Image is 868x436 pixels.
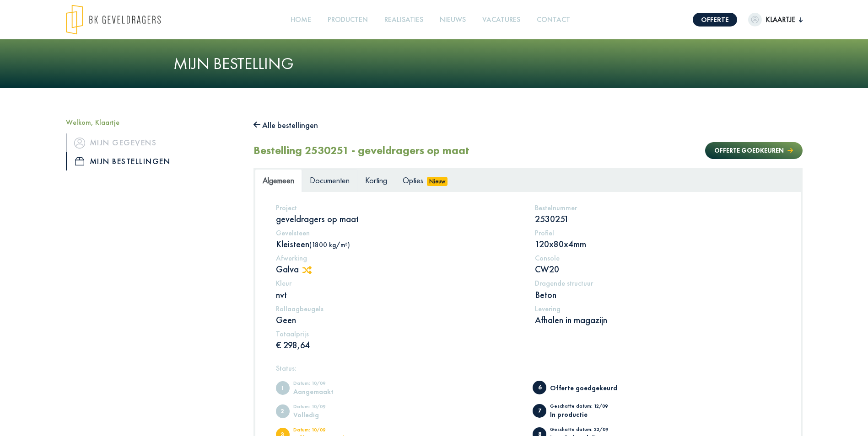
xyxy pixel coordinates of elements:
span: Offerte goedgekeurd [533,381,546,394]
p: € 298,64 [276,339,522,351]
span: Documenten [310,175,350,186]
span: Klaartje [762,14,799,25]
p: geveldragers op maat [276,213,522,225]
h5: Console [535,254,781,262]
p: Kleisteen [276,238,522,250]
span: Opties [403,175,423,186]
h2: Bestelling 2530251 - geveldragers op maat [253,144,469,157]
h5: Gevelsteen [276,229,522,237]
p: Galva [276,263,522,275]
button: Alle bestellingen [253,118,318,133]
div: In productie [550,411,625,418]
h5: Afwerking [276,254,522,262]
span: Aangemaakt [276,381,290,395]
img: icon [75,157,84,165]
span: Korting [365,175,387,186]
h5: Dragende structuur [535,279,781,287]
a: Home [287,10,315,30]
div: Volledig [293,411,369,418]
img: icon [74,138,85,149]
span: Volledig [276,404,290,418]
a: Nieuws [436,10,469,30]
span: Algemeen [263,175,294,186]
p: CW20 [535,263,781,275]
a: Offerte [693,13,737,27]
div: Datum: 10/09 [293,404,369,411]
img: dummypic.png [748,13,762,27]
h5: Kleur [276,279,522,287]
h1: Mijn bestelling [173,54,695,74]
div: Datum: 10/09 [293,427,369,435]
p: 120x80x4mm [535,238,781,250]
img: logo [66,5,161,35]
h5: Project [276,203,522,212]
div: Offerte goedgekeurd [550,384,625,391]
div: Geschatte datum: 22/09 [550,427,625,434]
p: nvt [276,289,522,301]
button: Offerte goedkeuren [705,142,802,159]
h5: Bestelnummer [535,203,781,212]
div: Aangemaakt [293,388,369,395]
h5: Status: [276,364,781,372]
div: Datum: 10/09 [293,381,369,388]
span: In productie [533,404,546,418]
h5: Levering [535,304,781,313]
p: 2530251 [535,213,781,225]
a: iconMijn gegevens [66,133,240,152]
p: Geen [276,314,522,326]
a: iconMijn bestellingen [66,152,240,170]
span: (1800 kg/m³) [309,240,350,249]
div: Geschatte datum: 12/09 [550,404,625,411]
h5: Rollaagbeugels [276,304,522,313]
h5: Totaalprijs [276,330,522,338]
h5: Welkom, Klaartje [66,118,240,127]
button: Klaartje [748,13,803,27]
h5: Profiel [535,229,781,237]
a: Realisaties [381,10,427,30]
a: Vacatures [479,10,524,30]
a: Contact [533,10,574,30]
a: Producten [324,10,372,30]
ul: Tabs [255,169,801,191]
span: Nieuw [427,177,448,186]
p: Beton [535,289,781,301]
p: Afhalen in magazijn [535,314,781,326]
